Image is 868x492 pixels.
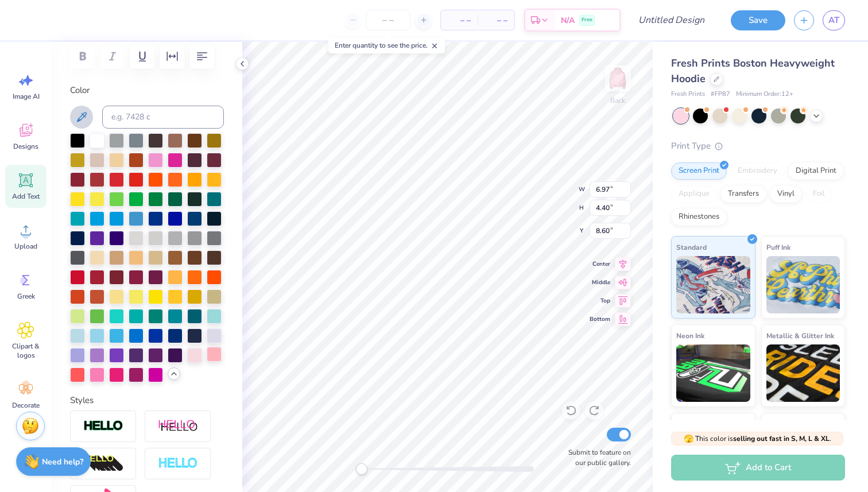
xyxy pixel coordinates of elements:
img: Negative Space [158,457,198,470]
div: Accessibility label [356,463,367,475]
span: Middle [590,278,610,287]
span: Bottom [590,315,610,324]
span: Metallic & Glitter Ink [766,330,834,342]
strong: Need help? [42,456,83,467]
strong: selling out fast in S, M, L & XL [733,434,830,443]
span: Greek [17,292,35,301]
span: Fresh Prints Boston Heavyweight Hoodie [671,56,835,86]
span: Neon Ink [676,330,704,342]
span: Minimum Order: 12 + [736,90,793,99]
span: Puff Ink [766,241,790,253]
img: 3D Illusion [83,455,123,473]
div: Foil [805,185,832,203]
div: Applique [671,185,717,203]
input: – – [366,10,410,30]
div: Transfers [720,185,766,203]
button: Save [731,10,785,30]
div: Digital Print [788,162,844,180]
span: – – [448,14,471,26]
span: Designs [13,142,38,151]
span: Standard [676,241,707,253]
span: Top [590,296,610,305]
img: Puff Ink [766,256,840,313]
div: Vinyl [770,185,802,203]
span: This color is . [684,433,831,444]
label: Submit to feature on our public gallery. [562,447,631,468]
span: Image AI [13,92,40,101]
label: Color [70,84,224,97]
div: Rhinestones [671,208,727,226]
div: Embroidery [730,162,785,180]
div: Print Type [671,140,845,153]
span: Free [582,16,592,24]
img: Metallic & Glitter Ink [766,344,840,402]
input: Untitled Design [629,9,714,32]
span: 🫣 [684,433,693,444]
span: Water based Ink [766,418,819,430]
span: Glow in the Dark Ink [676,418,742,430]
span: – – [485,14,507,26]
span: Center [590,259,610,269]
img: Standard [676,256,750,313]
div: Screen Print [671,162,727,180]
a: AT [823,10,845,30]
img: Shadow [158,419,198,433]
label: Styles [70,394,94,407]
span: Decorate [12,401,40,410]
span: # FP87 [711,90,730,99]
span: N/A [561,14,575,26]
span: Add Text [12,192,40,201]
img: Stroke [83,420,123,433]
img: Neon Ink [676,344,750,402]
span: Clipart & logos [7,342,45,360]
span: Upload [14,242,37,251]
span: Fresh Prints [671,90,705,99]
span: AT [828,14,839,27]
div: Enter quantity to see the price. [328,37,445,53]
input: e.g. 7428 c [102,106,224,129]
